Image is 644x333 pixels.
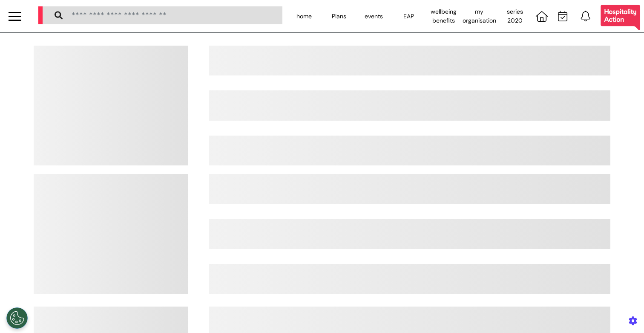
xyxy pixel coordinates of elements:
[6,307,28,329] button: Open Preferences
[322,4,356,28] div: Plans
[287,4,322,28] div: home
[497,4,532,28] div: series 2020
[356,4,391,28] div: events
[391,4,426,28] div: EAP
[426,4,461,28] div: wellbeing benefits
[461,4,497,28] div: my organisation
